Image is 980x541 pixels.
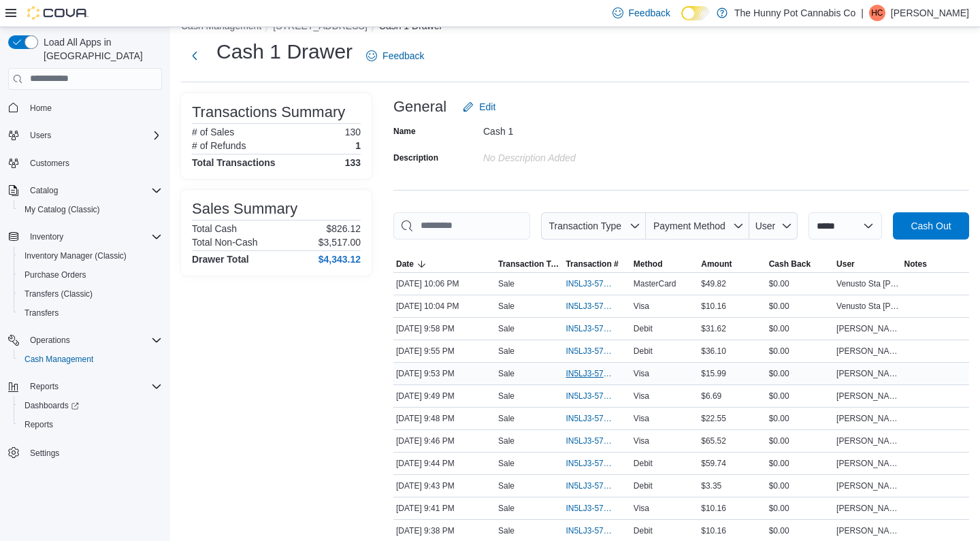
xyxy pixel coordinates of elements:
span: Edit [479,100,495,114]
span: Cash Management [19,351,162,367]
div: [DATE] 9:55 PM [393,343,495,359]
span: IN5LJ3-5759668 [566,391,614,401]
button: Purchase Orders [14,265,167,284]
h4: Drawer Total [192,254,249,265]
span: IN5LJ3-5759606 [566,503,614,514]
p: Sale [498,503,514,514]
div: $0.00 [766,455,834,472]
button: Catalog [24,182,63,199]
button: Operations [3,331,167,350]
img: Cova [27,6,88,20]
span: [PERSON_NAME] [836,413,898,424]
div: [DATE] 10:04 PM [393,298,495,314]
span: IN5LJ3-5759582 [566,525,614,536]
span: Catalog [24,182,162,199]
p: The Hunny Pot Cannabis Co [734,5,855,21]
button: My Catalog (Classic) [14,200,167,219]
p: [PERSON_NAME] [891,5,969,21]
div: [DATE] 9:49 PM [393,388,495,404]
p: Sale [498,413,514,424]
span: Transfers [24,308,59,318]
button: Inventory [3,227,167,246]
span: Feedback [629,6,670,20]
span: Visa [634,368,649,379]
button: Edit [457,93,501,120]
div: [DATE] 9:58 PM [393,321,495,337]
span: Venusto Sta [PERSON_NAME] III [836,301,898,312]
span: Settings [30,448,59,459]
span: Visa [634,413,649,424]
span: IN5LJ3-5759767 [566,301,614,312]
span: Inventory Manager (Classic) [24,250,127,261]
span: Debit [634,346,653,357]
span: Method [634,259,663,269]
input: This is a search bar. As you type, the results lower in the page will automatically filter. [393,212,530,240]
h6: # of Refunds [192,140,246,151]
div: [DATE] 9:38 PM [393,523,495,539]
span: User [836,259,855,269]
span: Visa [634,436,649,446]
p: Sale [498,458,514,469]
div: [DATE] 9:53 PM [393,365,495,382]
span: $22.55 [701,413,726,424]
span: Users [30,130,51,141]
span: Transaction # [566,259,618,269]
span: Transfers [19,305,162,321]
button: Cash Back [766,256,834,272]
button: Catalog [3,181,167,200]
span: Reports [30,381,59,392]
span: Reports [19,416,162,433]
a: Home [24,100,57,116]
a: Reports [19,416,59,433]
div: $0.00 [766,523,834,539]
button: User [749,212,798,240]
input: Dark Mode [681,6,710,20]
span: [PERSON_NAME] [836,480,898,491]
span: [PERSON_NAME] [836,368,898,379]
span: Users [24,127,162,144]
p: Sale [498,346,514,357]
div: [DATE] 9:43 PM [393,478,495,494]
h4: Total Transactions [192,157,276,168]
button: Home [3,98,167,118]
div: $0.00 [766,388,834,404]
span: $15.99 [701,368,726,379]
button: Cash Out [893,212,969,240]
span: IN5LJ3-5759729 [566,323,614,334]
span: User [755,220,776,231]
span: Customers [24,154,162,171]
span: My Catalog (Classic) [24,204,100,215]
div: [DATE] 9:46 PM [393,433,495,449]
span: Dashboards [19,397,162,414]
button: Operations [24,332,76,348]
label: Description [393,152,438,163]
div: $0.00 [766,365,834,382]
button: IN5LJ3-5759626 [566,455,627,472]
span: IN5LJ3-5759710 [566,346,614,357]
div: Cash 1 [483,120,666,137]
h3: General [393,99,446,115]
div: No Description added [483,147,666,163]
button: Date [393,256,495,272]
button: IN5LJ3-5759788 [566,276,627,292]
span: My Catalog (Classic) [19,201,162,218]
div: $0.00 [766,478,834,494]
h6: # of Sales [192,127,234,137]
span: $31.62 [701,323,726,334]
div: $0.00 [766,276,834,292]
div: $0.00 [766,500,834,517]
p: Sale [498,436,514,446]
span: [PERSON_NAME] [836,503,898,514]
button: IN5LJ3-5759661 [566,410,627,427]
button: IN5LJ3-5759767 [566,298,627,314]
button: Transfers (Classic) [14,284,167,304]
h6: Total Non-Cash [192,237,258,248]
button: Transfers [14,304,167,323]
p: Sale [498,301,514,312]
a: Settings [24,445,65,461]
p: | [861,5,864,21]
p: 1 [355,140,361,151]
p: Sale [498,278,514,289]
span: Date [396,259,414,269]
a: Dashboards [19,397,84,414]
